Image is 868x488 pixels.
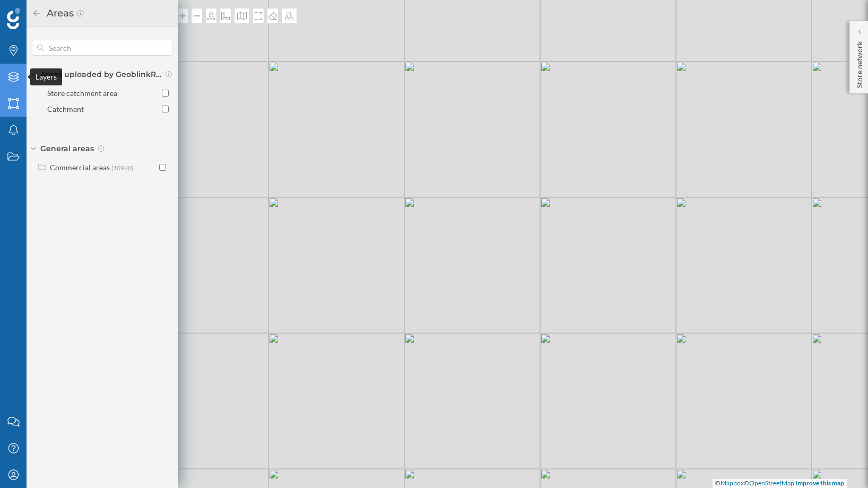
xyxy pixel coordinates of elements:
[7,8,20,29] img: Geoblink Logo
[40,143,94,154] span: General areas
[22,7,60,17] span: Soporte
[713,479,847,488] div: © ©
[749,479,794,487] a: OpenStreetMap
[795,479,844,487] a: Improve this map
[721,479,744,487] a: Mapbox
[30,68,62,85] div: Layers
[162,106,169,112] input: Catchment
[41,5,76,22] h2: Areas
[50,163,110,172] div: Commercial areas
[162,90,169,97] input: Store catchment area
[111,164,133,172] span: (10940)
[47,89,117,98] div: Store catchment area
[40,69,162,80] span: Areas uploaded by GeoblinkRetail
[854,37,865,88] p: Store network
[47,104,84,114] div: Catchment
